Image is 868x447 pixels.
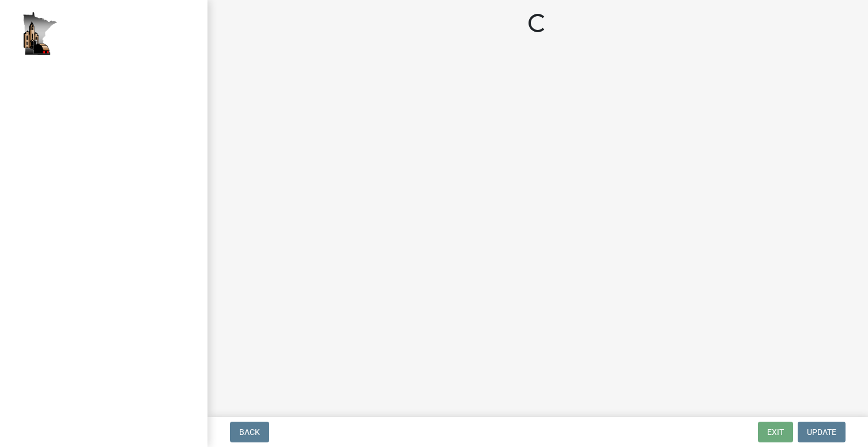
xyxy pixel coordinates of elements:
[239,427,260,437] span: Back
[798,422,846,442] button: Update
[807,427,836,437] span: Update
[758,422,793,442] button: Exit
[230,422,269,442] button: Back
[23,12,58,55] img: Houston County, Minnesota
